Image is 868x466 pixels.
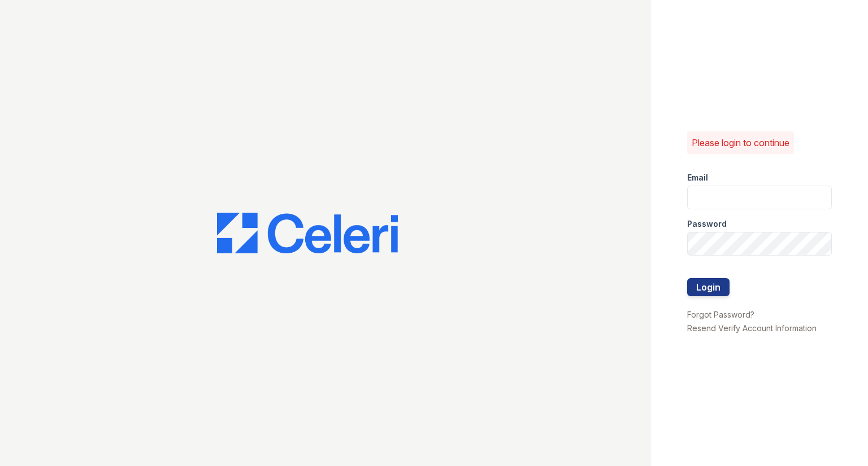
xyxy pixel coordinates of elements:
label: Email [687,172,708,183]
label: Password [687,218,727,230]
a: Resend Verify Account Information [687,323,817,333]
img: CE_Logo_Blue-a8612792a0a2168367f1c8372b55b34899dd931a85d93a1a3d3e32e68fde9ad4.png [217,213,398,253]
p: Please login to continue [692,136,789,150]
button: Login [687,278,730,296]
a: Forgot Password? [687,310,754,319]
